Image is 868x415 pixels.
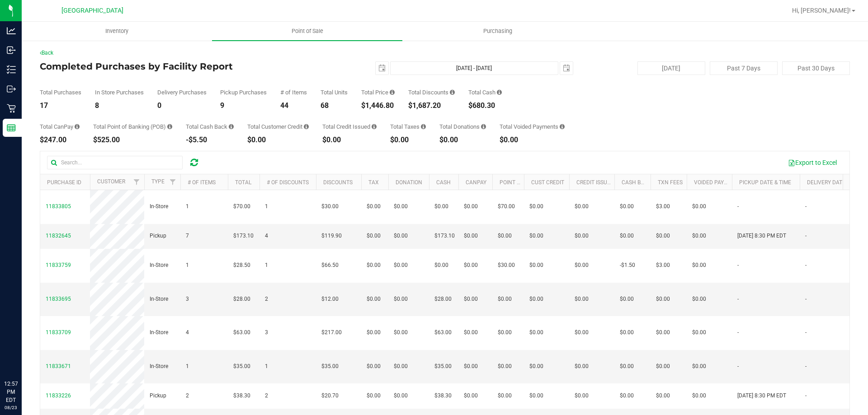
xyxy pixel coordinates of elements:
div: 9 [220,102,267,109]
span: $0.00 [367,362,381,371]
a: Customer [97,178,125,185]
span: $0.00 [656,232,670,240]
button: [DATE] [637,61,705,75]
span: $30.00 [498,261,515,270]
i: Sum of the successful, non-voided cash payment transactions for all purchases in the date range. ... [497,89,502,95]
a: Discounts [323,179,353,186]
span: $0.00 [692,261,706,270]
div: $0.00 [500,136,565,144]
span: 4 [265,232,268,240]
span: $0.00 [464,202,478,211]
span: $35.00 [233,362,250,371]
span: $0.00 [464,232,478,240]
button: Past 30 Days [782,61,850,75]
i: Sum of all account credit issued for all refunds from returned purchases in the date range. [372,124,377,130]
span: $35.00 [321,362,339,371]
div: $0.00 [439,136,486,144]
span: 1 [186,362,189,371]
span: $0.00 [620,232,634,240]
iframe: Resource center [9,343,36,370]
span: $0.00 [529,328,543,337]
span: $0.00 [575,261,589,270]
a: Inventory [22,22,212,41]
inline-svg: Inbound [7,46,16,55]
a: Txn Fees [658,179,683,186]
span: $66.50 [321,261,339,270]
span: 2 [265,392,268,400]
span: $0.00 [529,295,543,303]
span: $12.00 [321,295,339,303]
div: Total Units [321,89,348,95]
inline-svg: Inventory [7,65,16,74]
div: Total Point of Banking (POB) [93,124,172,130]
div: $0.00 [390,136,426,144]
span: $173.10 [233,232,254,240]
span: - [805,392,807,400]
div: Pickup Purchases [220,89,267,95]
a: Cash [436,179,451,186]
span: $0.00 [367,261,381,270]
span: $0.00 [464,295,478,303]
span: $0.00 [620,295,634,303]
a: Filter [129,174,144,190]
span: $0.00 [529,232,543,240]
span: 1 [265,202,268,211]
span: 11833695 [46,296,71,302]
span: [GEOGRAPHIC_DATA] [61,7,123,14]
span: 2 [265,295,268,303]
span: $35.00 [434,362,452,371]
div: 68 [321,102,348,109]
div: $0.00 [247,136,309,144]
a: # of Items [188,179,216,186]
span: $0.00 [464,261,478,270]
span: $63.00 [233,328,250,337]
span: 2 [186,392,189,400]
span: 11833671 [46,363,71,369]
span: - [805,232,807,240]
span: - [805,328,807,337]
span: - [737,362,739,371]
span: Inventory [93,27,141,35]
a: Cash Back [622,179,651,186]
a: Tax [368,179,379,186]
span: $0.00 [692,392,706,400]
span: $20.70 [321,392,339,400]
div: Total Credit Issued [322,124,377,130]
span: $0.00 [575,295,589,303]
span: [DATE] 8:30 PM EDT [737,392,786,400]
span: - [805,295,807,303]
span: 1 [186,202,189,211]
span: $0.00 [367,295,381,303]
inline-svg: Reports [7,123,16,132]
a: CanPay [466,179,486,186]
span: $0.00 [656,362,670,371]
span: $0.00 [575,328,589,337]
span: - [805,261,807,270]
span: $0.00 [464,362,478,371]
a: Donation [396,179,422,186]
span: $0.00 [394,362,408,371]
div: $247.00 [40,136,80,144]
span: $0.00 [692,362,706,371]
div: 44 [280,102,307,109]
div: 17 [40,102,81,109]
p: 12:57 PM EDT [4,380,18,404]
i: Sum of the cash-back amounts from rounded-up electronic payments for all purchases in the date ra... [229,124,234,130]
span: $0.00 [394,261,408,270]
span: $28.50 [233,261,250,270]
span: $0.00 [394,295,408,303]
span: $0.00 [464,328,478,337]
span: $38.30 [434,392,452,400]
div: -$5.50 [186,136,234,144]
div: $680.30 [468,102,502,109]
i: Sum of the successful, non-voided point-of-banking payment transactions, both via payment termina... [167,124,172,130]
span: $0.00 [529,392,543,400]
span: $30.00 [321,202,339,211]
span: $0.00 [498,362,512,371]
div: # of Items [280,89,307,95]
span: 7 [186,232,189,240]
div: Total Taxes [390,124,426,130]
span: In-Store [150,202,168,211]
span: $0.00 [367,232,381,240]
a: Type [151,178,165,185]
